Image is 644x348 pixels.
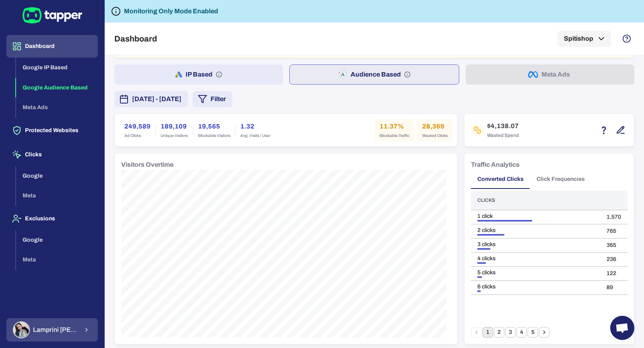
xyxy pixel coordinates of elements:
div: 5 clicks [477,269,594,276]
button: IP Based [114,64,283,85]
span: Unique Visitors [161,133,188,139]
h5: Dashboard [114,34,157,43]
button: Dashboard [6,35,98,58]
a: Exclusions [6,215,98,222]
button: [DATE] - [DATE] [114,91,188,107]
button: Click Frequencies [530,170,591,189]
button: Google [16,166,98,186]
h6: 1.32 [240,122,270,131]
button: page 1 [483,327,493,338]
button: Exclusions [6,207,98,230]
svg: IP based: Search, Display, and Shopping. [216,71,222,78]
td: 1,570 [600,210,627,224]
button: Lamprini ReppaLamprini [PERSON_NAME] [6,318,98,342]
nav: pagination navigation [471,327,550,338]
button: Go to page 3 [505,327,516,338]
div: 3 clicks [477,241,594,248]
h6: 28,369 [422,122,448,131]
button: Google Audience Based [16,78,98,98]
a: Clicks [6,151,98,157]
button: Audience Based [289,64,459,85]
h6: 249,589 [124,122,151,131]
td: 89 [600,281,627,295]
h6: Monitoring Only Mode Enabled [124,6,218,16]
td: 236 [600,253,627,267]
button: Clicks [6,143,98,166]
span: Ad Clicks [124,133,151,139]
h6: Traffic Analytics [471,160,520,170]
button: Go to page 5 [528,327,538,338]
td: 122 [600,267,627,281]
a: Dashboard [6,42,98,49]
span: Lamprini [PERSON_NAME] [33,326,78,334]
button: Google IP Based [16,58,98,78]
td: 765 [600,224,627,238]
a: Google Audience Based [16,83,98,90]
svg: Tapper is not blocking any fraudulent activity for this domain [111,6,121,16]
span: Wasted Clicks [422,133,448,139]
img: Lamprini Reppa [14,322,29,338]
svg: Audience based: Search, Display, Shopping, Video Performance Max, Demand Generation [404,71,411,78]
h6: $4,138.07 [487,121,519,131]
td: 365 [600,238,627,253]
span: Avg. Visits / User [240,133,270,139]
span: Blockable Traffic [380,133,409,139]
button: Go to page 2 [494,327,504,338]
button: Spitishop [557,31,611,47]
button: Google [16,230,98,250]
button: Protected Websites [6,119,98,142]
div: 1 click [477,213,594,220]
a: Google IP Based [16,64,98,70]
div: 4 clicks [477,255,594,262]
button: Filter [193,91,232,107]
span: Wasted Spend [487,133,519,139]
span: [DATE] - [DATE] [132,94,182,104]
a: Google [16,172,98,178]
h6: 19,565 [198,122,230,131]
a: Protected Websites [6,126,98,133]
a: Google [16,236,98,242]
div: 6 clicks [477,283,594,290]
th: Clicks [471,191,600,210]
h6: Visitors Overtime [121,160,173,170]
h6: 189,109 [161,122,188,131]
h6: 11.37% [380,122,409,131]
a: Open chat [610,316,634,340]
div: 2 clicks [477,227,594,234]
button: Go to page 4 [516,327,527,338]
span: Blockable Visitors [198,133,230,139]
button: Estimation based on the quantity of invalid click x cost-per-click. [597,123,611,137]
button: Go to next page [539,327,549,338]
button: Converted Clicks [471,170,530,189]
